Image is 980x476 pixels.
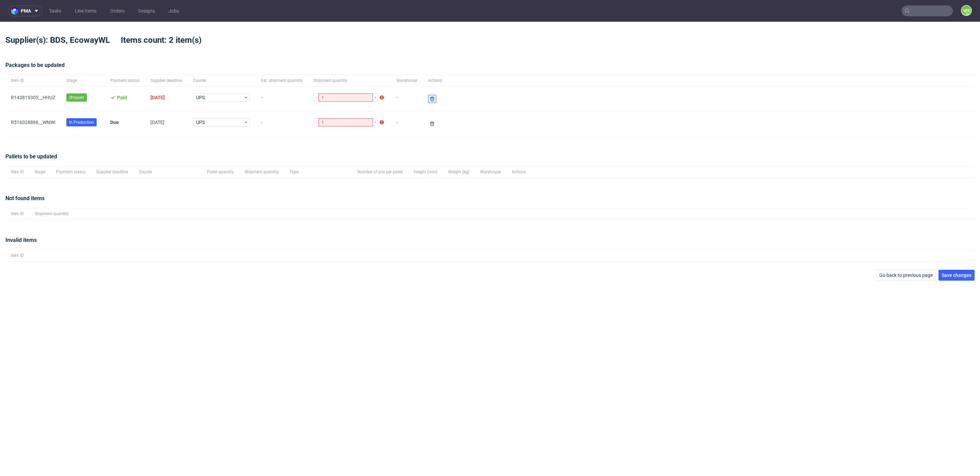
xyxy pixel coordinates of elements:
[21,8,31,13] span: pma
[5,35,121,45] span: Supplier(s): BDS, EcowayWL
[71,5,101,16] a: Line Items
[196,119,244,126] span: UPS
[414,169,437,175] span: Height (mm)
[150,95,165,100] span: [DATE]
[8,5,42,16] button: pma
[207,169,234,175] span: Pallet quantity
[11,169,24,175] span: Item ID
[448,169,469,175] span: Weight (kg)
[962,6,971,15] figcaption: MS
[11,95,55,100] a: R143819305__HHUZ
[11,78,55,84] span: Item ID
[196,94,244,101] span: UPS
[35,169,45,175] span: Stage
[261,78,303,84] span: Est. shipment quantity
[139,169,196,175] span: Courier
[134,5,159,16] a: Designs
[69,119,94,125] span: In Production
[428,78,442,84] span: Actions
[313,78,386,84] span: Shipment quantity
[5,153,975,166] div: Pallets to be updated
[5,194,975,208] div: Not found items
[261,120,303,128] span: -
[35,211,69,217] span: Shipment quantity
[56,169,85,175] span: Payment status
[245,169,279,175] span: Shipment quantity
[396,120,417,128] span: -
[121,35,212,45] span: Items count: 2 item(s)
[5,236,975,250] div: Invalid items
[480,169,501,175] span: Warehouse
[11,253,24,259] span: Item ID
[396,78,417,84] span: Warehouse
[150,120,164,125] span: [DATE]
[261,95,303,103] span: -
[876,270,936,281] button: Go back to previous page
[396,95,417,103] span: -
[290,169,347,175] span: Type
[512,169,526,175] span: Actions
[5,61,975,75] div: Packages to be updated
[879,273,933,278] span: Go back to previous page
[11,7,21,15] img: logo
[117,95,127,100] span: Paid
[69,94,84,101] span: Shipped
[45,5,65,16] a: Tasks
[110,78,140,84] span: Payment status
[66,78,99,84] span: Stage
[106,5,129,16] a: Orders
[358,169,403,175] span: Number of pcs per pallet
[164,5,183,16] a: Jobs
[193,78,250,84] span: Courier
[942,273,971,278] span: Save changes
[11,211,24,217] span: Item ID
[11,120,55,125] a: R516028896__WNWI
[938,270,975,281] button: Save changes
[150,78,182,84] span: Supplier deadline
[96,169,128,175] span: Supplier deadline
[110,120,119,125] span: Due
